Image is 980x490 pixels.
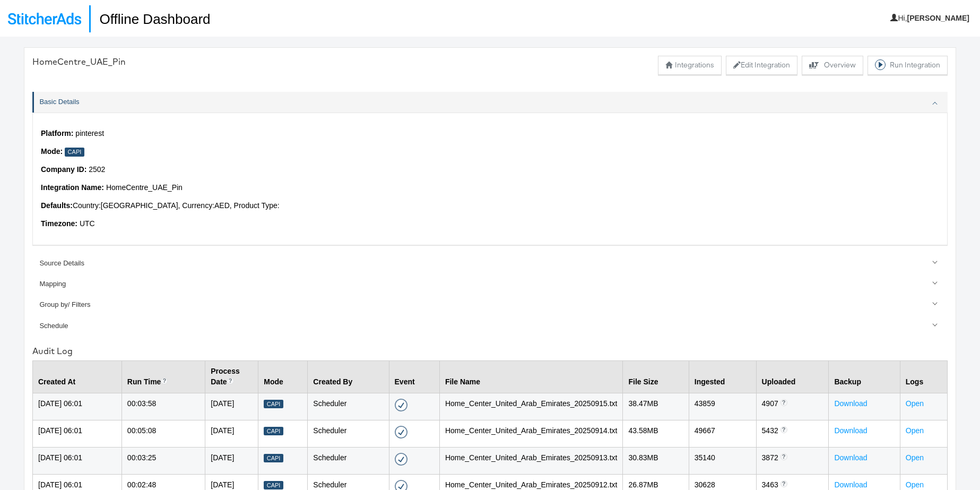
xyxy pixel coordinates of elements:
[439,447,623,474] td: Home_Center_United_Arab_Emirates_20250913.txt
[623,420,689,447] td: 43.58 MB
[264,481,283,490] div: Capi
[689,420,756,447] td: 49667
[122,420,205,447] td: 00:05:08
[308,360,389,393] th: Created By
[689,393,756,420] td: 43859
[41,147,63,156] strong: Mode:
[308,393,389,420] td: Scheduler
[868,56,948,75] button: Run Integration
[41,128,939,139] p: pinterest
[32,253,948,273] a: Source Details
[33,393,122,420] td: [DATE] 06:01
[258,360,308,393] th: Mode
[32,113,948,245] div: Basic Details
[834,426,867,435] a: Download
[439,360,623,393] th: File Name
[756,447,829,474] td: 3872
[32,92,948,113] a: Basic Details
[122,360,205,393] th: Run Time
[205,360,258,393] th: Process Date
[906,480,924,489] a: Open
[906,426,924,435] a: Open
[834,399,867,408] a: Download
[41,183,939,193] p: HomeCentre_UAE_Pin
[39,279,942,289] div: Mapping
[41,219,77,228] strong: Timezone:
[834,453,867,462] a: Download
[32,56,126,68] div: HomeCentre_UAE_Pin
[39,300,942,310] div: Group by/ Filters
[829,360,900,393] th: Backup
[33,420,122,447] td: [DATE] 06:01
[906,399,924,408] a: Open
[756,393,829,420] td: 4907
[89,5,210,32] h1: Offline Dashboard
[33,447,122,474] td: [DATE] 06:01
[308,420,389,447] td: Scheduler
[32,295,948,315] a: Group by/ Filters
[41,165,939,175] p: 2502
[32,274,948,295] a: Mapping
[41,219,939,229] p: UTC
[39,259,942,269] div: Source Details
[439,420,623,447] td: Home_Center_United_Arab_Emirates_20250914.txt
[802,56,863,75] button: Overview
[726,56,797,75] button: Edit Integration
[439,393,623,420] td: Home_Center_United_Arab_Emirates_20250915.txt
[205,447,258,474] td: [DATE]
[623,360,689,393] th: File Size
[623,393,689,420] td: 38.47 MB
[41,183,104,192] strong: Integration Name:
[122,447,205,474] td: 00:03:25
[907,14,969,22] b: [PERSON_NAME]
[900,360,947,393] th: Logs
[122,393,205,420] td: 00:03:58
[308,447,389,474] td: Scheduler
[658,56,722,75] button: Integrations
[32,345,948,357] div: Audit Log
[41,165,86,174] strong: Company ID:
[264,400,283,409] div: Capi
[389,360,439,393] th: Event
[834,480,867,489] a: Download
[264,454,283,463] div: Capi
[41,201,73,210] strong: Defaults:
[623,447,689,474] td: 30.83 MB
[65,148,84,157] div: Capi
[41,201,939,211] p: Country: [GEOGRAPHIC_DATA] , Currency: AED , Product Type:
[205,420,258,447] td: [DATE]
[32,315,948,336] a: Schedule
[205,393,258,420] td: [DATE]
[689,360,756,393] th: Ingested
[39,97,942,107] div: Basic Details
[756,360,829,393] th: Uploaded
[906,453,924,462] a: Open
[264,427,283,436] div: Capi
[39,321,942,331] div: Schedule
[41,129,73,137] strong: Platform:
[756,420,829,447] td: 5432
[689,447,756,474] td: 35140
[8,13,81,24] img: StitcherAds
[33,360,122,393] th: Created At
